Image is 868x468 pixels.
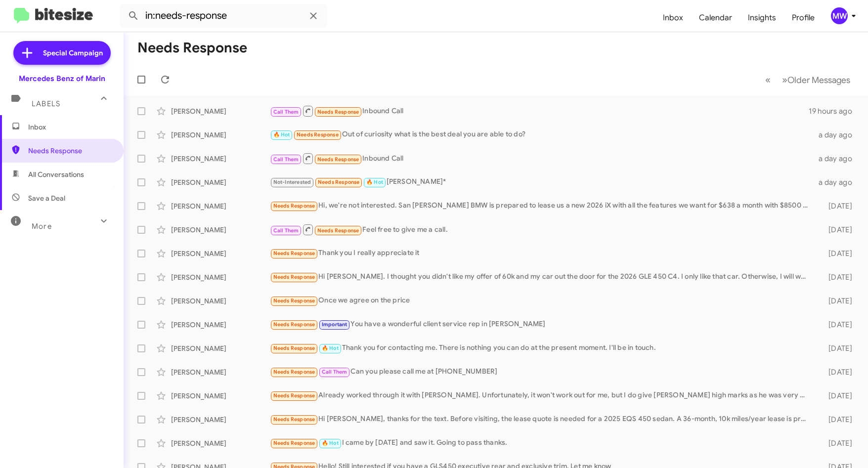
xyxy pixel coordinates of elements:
[19,74,105,84] div: Mercedes Benz of Marin
[814,177,860,187] div: a day ago
[270,105,809,117] div: Inbound Call
[765,74,771,86] span: «
[273,416,315,423] span: Needs Response
[273,345,315,351] span: Needs Response
[322,345,339,351] span: 🔥 Hot
[28,193,65,203] span: Save a Deal
[809,106,860,116] div: 19 hours ago
[782,74,787,86] span: »
[13,41,111,65] a: Special Campaign
[814,249,860,258] div: [DATE]
[137,40,247,56] h1: Needs Response
[273,298,315,304] span: Needs Response
[270,414,814,425] div: Hi [PERSON_NAME], thanks for the text. Before visiting, the lease quote is needed for a 2025 EQS ...
[760,70,856,90] nav: Page navigation example
[171,415,270,425] div: [PERSON_NAME]
[32,222,52,231] span: More
[317,156,359,163] span: Needs Response
[322,440,339,446] span: 🔥 Hot
[273,179,311,185] span: Not-Interested
[776,70,856,90] button: Next
[171,249,270,258] div: [PERSON_NAME]
[273,369,315,375] span: Needs Response
[171,177,270,187] div: [PERSON_NAME]
[171,272,270,282] div: [PERSON_NAME]
[270,366,814,378] div: Can you please call me at [PHONE_NUMBER]
[270,437,814,449] div: I came by [DATE] and saw it. Going to pass thanks.
[270,390,814,401] div: Already worked through it with [PERSON_NAME]. Unfortunately, it won't work out for me, but I do g...
[831,7,848,24] div: MW
[814,201,860,211] div: [DATE]
[270,223,814,236] div: Feel free to give me a call.
[814,415,860,425] div: [DATE]
[270,271,814,283] div: Hi [PERSON_NAME]. I thought you didn't like my offer of 60k and my car out the door for the 2026 ...
[814,320,860,330] div: [DATE]
[784,3,823,32] a: Profile
[43,48,103,58] span: Special Campaign
[814,154,860,164] div: a day ago
[171,296,270,306] div: [PERSON_NAME]
[171,154,270,164] div: [PERSON_NAME]
[273,203,315,209] span: Needs Response
[655,3,691,32] a: Inbox
[270,129,814,140] div: Out of curiosity what is the best deal you are able to do?
[273,156,299,163] span: Call Them
[273,250,315,256] span: Needs Response
[32,99,60,108] span: Labels
[322,321,347,328] span: Important
[171,320,270,330] div: [PERSON_NAME]
[366,179,383,185] span: 🔥 Hot
[691,3,740,32] a: Calendar
[273,392,315,399] span: Needs Response
[297,131,339,138] span: Needs Response
[322,369,347,375] span: Call Them
[171,438,270,448] div: [PERSON_NAME]
[787,75,850,85] span: Older Messages
[273,321,315,328] span: Needs Response
[28,170,84,179] span: All Conversations
[270,319,814,330] div: You have a wonderful client service rep in [PERSON_NAME]
[171,225,270,235] div: [PERSON_NAME]
[273,274,315,280] span: Needs Response
[270,200,814,212] div: Hi, we're not interested. San [PERSON_NAME] BMW is prepared to lease us a new 2026 iX with all th...
[823,7,857,24] button: MW
[120,4,327,28] input: Search
[814,296,860,306] div: [DATE]
[171,367,270,377] div: [PERSON_NAME]
[270,248,814,259] div: Thank you I really appreciate it
[273,227,299,234] span: Call Them
[28,122,112,132] span: Inbox
[814,225,860,235] div: [DATE]
[740,3,784,32] a: Insights
[171,106,270,116] div: [PERSON_NAME]
[759,70,777,90] button: Previous
[171,343,270,353] div: [PERSON_NAME]
[171,391,270,401] div: [PERSON_NAME]
[814,391,860,401] div: [DATE]
[270,295,814,306] div: Once we agree on the price
[317,227,359,234] span: Needs Response
[814,343,860,353] div: [DATE]
[273,109,299,115] span: Call Them
[814,438,860,448] div: [DATE]
[273,131,290,138] span: 🔥 Hot
[270,176,814,188] div: [PERSON_NAME]*
[317,109,359,115] span: Needs Response
[270,152,814,165] div: Inbound Call
[814,130,860,140] div: a day ago
[171,201,270,211] div: [PERSON_NAME]
[171,130,270,140] div: [PERSON_NAME]
[273,440,315,446] span: Needs Response
[814,272,860,282] div: [DATE]
[318,179,360,185] span: Needs Response
[28,146,112,156] span: Needs Response
[270,342,814,354] div: Thank you for contacting me. There is nothing you can do at the present moment. I'll be in touch.
[814,367,860,377] div: [DATE]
